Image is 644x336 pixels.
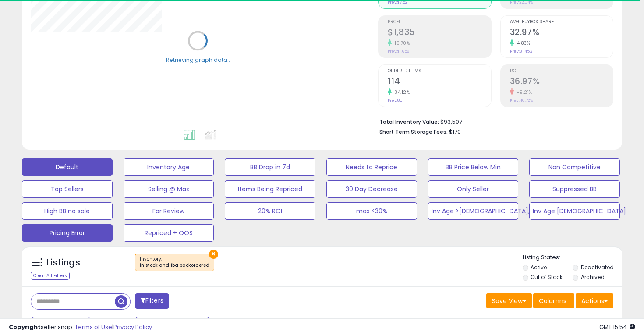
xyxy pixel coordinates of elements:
[510,49,532,54] small: Prev: 31.45%
[599,323,635,331] span: 2025-10-9 15:54 GMT
[428,158,519,176] button: BB Price Below Min
[379,128,448,136] b: Short Term Storage Fees:
[225,158,315,176] button: BB Drop in 7d
[388,49,409,54] small: Prev: $1,658
[32,317,90,332] button: Last 7 Days
[388,69,491,74] span: Ordered Items
[326,180,417,198] button: 30 Day Decrease
[326,158,417,176] button: Needs to Reprice
[124,224,214,242] button: Repriced + OOS
[31,272,70,280] div: Clear All Filters
[379,118,439,125] b: Total Inventory Value:
[576,293,613,308] button: Actions
[124,202,214,220] button: For Review
[523,254,623,262] p: Listing States:
[581,273,605,281] label: Archived
[529,202,620,220] button: Inv Age [DEMOGRAPHIC_DATA]
[539,297,566,305] span: Columns
[209,250,218,259] button: ×
[166,56,230,64] div: Retrieving graph data..
[529,180,620,198] button: Suppressed BB
[533,293,574,308] button: Columns
[388,20,491,25] span: Profit
[22,180,113,198] button: Top Sellers
[113,323,152,331] a: Privacy Policy
[135,317,209,332] button: Sep-25 - Oct-01
[388,98,402,103] small: Prev: 85
[135,293,169,309] button: Filters
[124,158,214,176] button: Inventory Age
[581,264,614,271] label: Deactivated
[225,180,315,198] button: Items Being Repriced
[531,264,547,271] label: Active
[140,256,209,269] span: Inventory :
[510,76,613,88] h2: 36.97%
[22,158,113,176] button: Default
[379,116,607,126] li: $93,507
[388,76,491,88] h2: 114
[392,40,410,46] small: 10.70%
[392,89,410,96] small: 34.12%
[140,262,209,268] div: in stock and fba backordered
[75,323,112,331] a: Terms of Use
[510,20,613,25] span: Avg. Buybox Share
[46,257,80,269] h5: Listings
[22,202,113,220] button: High BB no sale
[124,180,214,198] button: Selling @ Max
[531,273,563,281] label: Out of Stock
[514,89,532,96] small: -9.21%
[388,27,491,39] h2: $1,835
[510,69,613,74] span: ROI
[9,323,152,332] div: seller snap | |
[22,224,113,242] button: Pricing Error
[428,202,519,220] button: Inv Age >[DEMOGRAPHIC_DATA], <91
[510,98,533,103] small: Prev: 40.72%
[9,323,41,331] strong: Copyright
[449,128,461,136] span: $170
[486,293,532,308] button: Save View
[326,202,417,220] button: max <30%
[225,202,315,220] button: 20% ROI
[529,158,620,176] button: Non Competitive
[428,180,519,198] button: Only Seller
[510,27,613,39] h2: 32.97%
[514,40,531,46] small: 4.83%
